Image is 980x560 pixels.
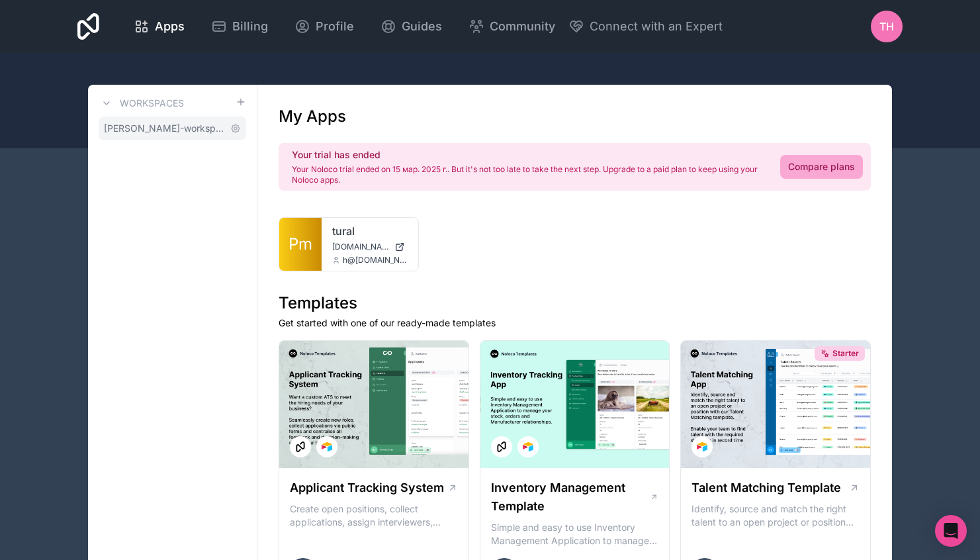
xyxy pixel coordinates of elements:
a: tural [332,223,408,239]
span: Connect with an Expert [590,17,723,36]
a: Compare plans [780,155,863,179]
img: Airtable Logo [697,442,707,452]
h3: Workspaces [120,97,184,110]
span: [DOMAIN_NAME] [332,242,389,252]
a: Workspaces [99,95,184,111]
a: Guides [370,12,453,41]
h1: Templates [279,293,871,314]
p: Your Noloco trial ended on 15 мар. 2025 г.. But it's not too late to take the next step. Upgrade ... [292,164,764,185]
button: Connect with an Expert [568,17,723,36]
p: Simple and easy to use Inventory Management Application to manage your stock, orders and Manufact... [491,521,659,547]
h1: My Apps [279,106,346,127]
span: Starter [832,348,859,359]
img: Airtable Logo [322,442,332,452]
h2: Your trial has ended [292,148,764,162]
span: Billing [232,17,268,36]
h1: Talent Matching Template [691,479,841,497]
p: Create open positions, collect applications, assign interviewers, centralise candidate feedback a... [290,502,458,529]
a: [PERSON_NAME]-workspace [99,117,246,140]
p: Get started with one of our ready-made templates [279,316,871,330]
a: Profile [284,12,365,41]
span: Community [490,17,555,36]
a: Apps [123,12,195,41]
span: h@[DOMAIN_NAME] [343,255,408,265]
a: Pm [279,218,322,271]
a: [DOMAIN_NAME] [332,242,408,252]
img: Airtable Logo [523,442,533,452]
p: Identify, source and match the right talent to an open project or position with our Talent Matchi... [691,502,860,529]
span: Apps [155,17,185,36]
span: [PERSON_NAME]-workspace [104,122,225,135]
div: Open Intercom Messenger [935,515,967,547]
span: TH [879,19,894,34]
span: Guides [402,17,442,36]
span: Profile [316,17,354,36]
a: Community [458,12,566,41]
h1: Inventory Management Template [491,479,650,516]
span: Pm [289,234,312,255]
h1: Applicant Tracking System [290,479,444,497]
a: Billing [200,12,279,41]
